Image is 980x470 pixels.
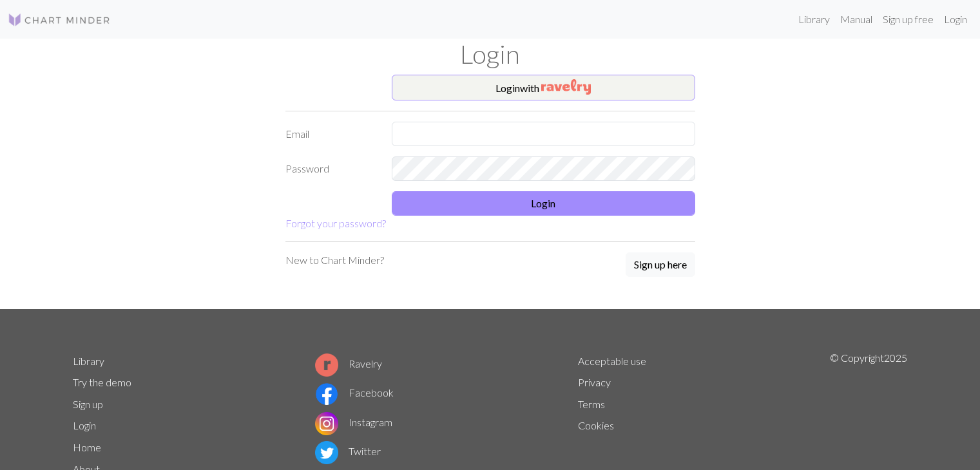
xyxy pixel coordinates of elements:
[285,217,386,229] a: Forgot your password?
[73,441,101,453] a: Home
[315,386,394,399] a: Facebook
[878,6,939,32] a: Sign up free
[578,419,614,431] a: Cookies
[73,376,131,388] a: Try the demo
[73,398,103,410] a: Sign up
[578,398,605,410] a: Terms
[315,353,338,377] img: Ravelry logo
[65,39,916,70] h1: Login
[626,252,695,277] button: Sign up here
[278,156,384,181] label: Password
[315,416,392,428] a: Instagram
[392,191,695,216] button: Login
[793,6,835,32] a: Library
[73,355,104,367] a: Library
[541,79,591,95] img: Ravelry
[392,75,695,100] button: Loginwith
[278,122,384,146] label: Email
[285,252,384,268] p: New to Chart Minder?
[315,445,381,457] a: Twitter
[626,252,695,278] a: Sign up here
[835,6,878,32] a: Manual
[939,6,972,32] a: Login
[315,357,382,370] a: Ravelry
[315,412,338,435] img: Instagram logo
[578,355,646,367] a: Acceptable use
[315,382,338,406] img: Facebook logo
[8,12,111,28] img: Logo
[578,376,611,388] a: Privacy
[73,419,96,431] a: Login
[315,441,338,464] img: Twitter logo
